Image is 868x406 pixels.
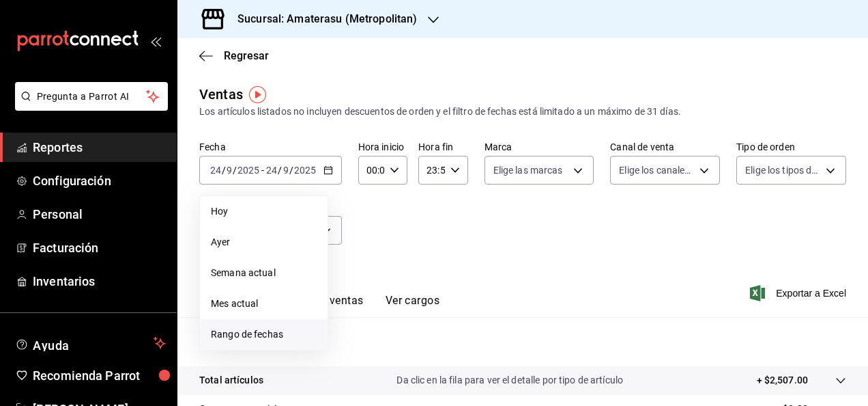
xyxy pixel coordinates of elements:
[226,165,233,176] input: --
[221,294,439,317] div: navigation tabs
[211,297,317,311] span: Mes actual
[33,205,166,224] span: Personal
[33,239,166,257] span: Facturación
[237,165,260,176] input: ----
[265,165,278,176] input: --
[199,105,846,119] div: Los artículos listados no incluyen descuentos de orden y el filtro de fechas está limitado a un m...
[199,373,263,388] p: Total artículos
[199,142,342,152] label: Fecha
[211,327,317,342] span: Rango de fechas
[199,49,269,62] button: Regresar
[33,138,166,157] span: Reportes
[211,266,317,280] span: Semana actual
[619,163,695,177] span: Elige los canales de venta
[227,11,417,27] h3: Sucursal: Amaterasu (Metropolitan)
[610,142,720,152] label: Canal de venta
[493,163,563,177] span: Elige las marcas
[358,142,407,152] label: Hora inicio
[757,373,808,388] p: + $2,507.00
[261,165,264,176] span: -
[199,334,846,350] p: Resumen
[33,272,166,290] span: Inventarios
[33,172,166,190] span: Configuración
[33,366,166,385] span: Recomienda Parrot
[418,142,467,152] label: Hora fin
[222,165,226,176] span: /
[209,165,222,176] input: --
[386,294,440,317] button: Ver cargos
[289,165,293,176] span: /
[278,165,282,176] span: /
[15,82,168,111] button: Pregunta a Parrot AI
[249,86,266,103] img: Tooltip marker
[233,165,237,176] span: /
[33,335,148,351] span: Ayuda
[283,165,289,176] input: --
[37,90,147,104] span: Pregunta a Parrot AI
[199,84,243,105] div: Ventas
[150,36,161,46] button: open_drawer_menu
[396,373,623,388] p: Da clic en la fila para ver el detalle por tipo de artículo
[745,163,821,177] span: Elige los tipos de orden
[736,142,846,152] label: Tipo de orden
[224,49,269,62] span: Regresar
[753,285,846,301] button: Exportar a Excel
[484,142,594,152] label: Marca
[10,99,168,113] a: Pregunta a Parrot AI
[211,204,317,219] span: Hoy
[293,165,317,176] input: ----
[211,235,317,249] span: Ayer
[310,294,364,317] button: Ver ventas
